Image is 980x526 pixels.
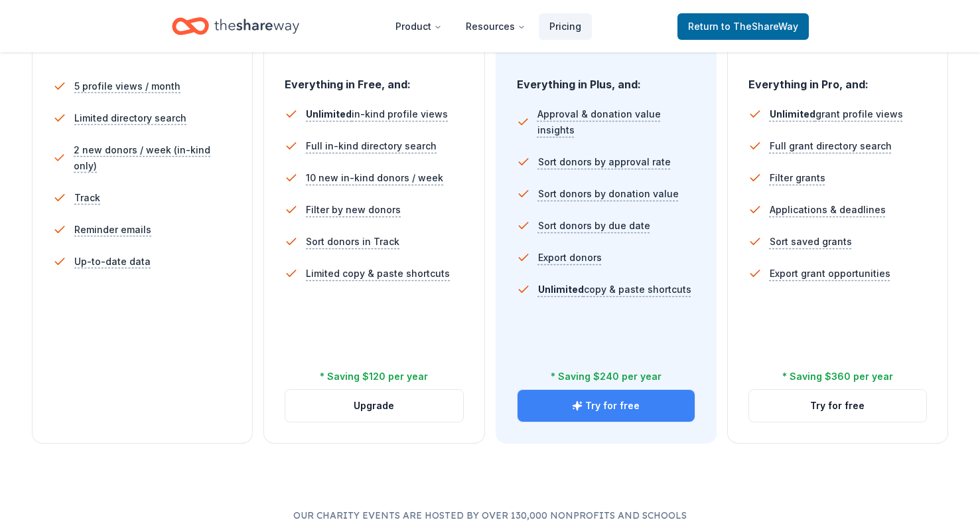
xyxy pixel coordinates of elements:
a: Returnto TheShareWay [677,13,809,40]
span: Unlimited [538,284,584,295]
div: Everything in Pro, and: [748,65,927,93]
div: Everything in Plus, and: [517,65,695,93]
span: Applications & deadlines [770,202,886,218]
button: Try for free [749,390,926,422]
div: * Saving $360 per year [782,369,893,385]
span: Reminder emails [74,222,151,238]
button: Upgrade [285,390,462,422]
button: Try for free [518,390,695,422]
button: Resources [455,13,536,40]
span: 5 profile views / month [74,78,180,94]
span: Sort saved grants [770,234,852,250]
span: Limited directory search [74,110,186,126]
span: Sort donors by due date [538,218,650,234]
span: Sort donors in Track [306,234,399,250]
span: Filter by new donors [306,202,401,218]
a: Pricing [539,13,592,40]
span: 2 new donors / week (in-kind only) [74,142,232,174]
span: Full grant directory search [770,138,892,154]
span: Sort donors by donation value [538,186,679,202]
span: Return [688,19,798,35]
p: Our charity events are hosted by over 130,000 nonprofits and schools [32,507,948,523]
span: Sort donors by approval rate [538,154,671,170]
span: 10 new in-kind donors / week [306,170,443,186]
span: Filter grants [770,170,825,186]
div: * Saving $120 per year [320,369,428,385]
span: to TheShareWay [721,21,798,32]
span: Approval & donation value insights [537,106,695,138]
div: * Saving $240 per year [551,369,662,385]
span: Unlimited [770,108,815,120]
nav: Main [385,11,592,42]
div: Everything in Free, and: [285,65,463,93]
span: Track [74,190,100,206]
span: in-kind profile views [306,108,448,120]
span: Up-to-date data [74,254,151,270]
a: Home [172,11,299,42]
span: Full in-kind directory search [306,138,437,154]
span: copy & paste shortcuts [538,284,691,295]
span: Export donors [538,250,602,266]
span: Unlimited [306,108,352,120]
span: grant profile views [770,108,903,120]
span: Limited copy & paste shortcuts [306,266,450,282]
span: Export grant opportunities [770,266,890,282]
button: Product [385,13,453,40]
